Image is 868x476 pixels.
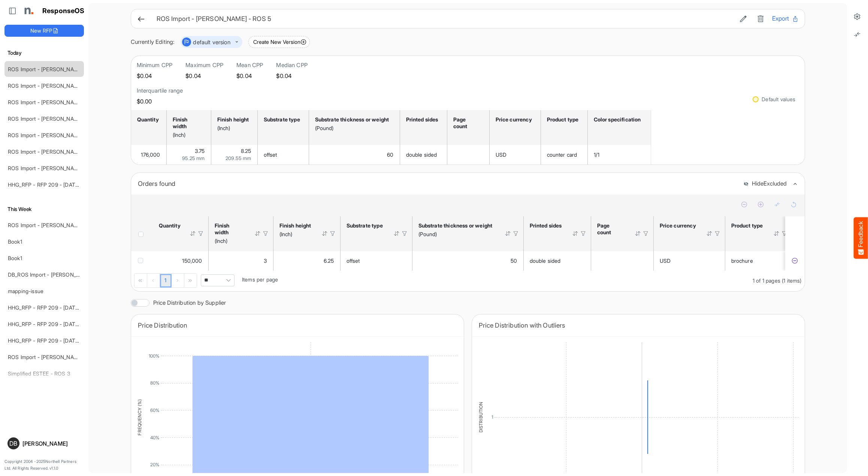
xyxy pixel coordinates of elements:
[211,145,258,165] td: 8.25 is template cell Column Header httpsnorthellcomontologiesmapping-rulesmeasurementhasfinishsi...
[185,73,223,79] h5: $0.04
[731,222,763,229] div: Product type
[347,257,360,264] span: offset
[236,61,263,69] h6: Mean CPP
[262,230,269,237] div: Filter Icon
[412,251,524,271] td: 50 is template cell Column Header httpsnorthellcomontologiesmapping-rulesmaterialhasmaterialthick...
[785,251,806,271] td: c1edf48b-3a19-457b-8829-ea5c240c2ba2 is template cell Column Header
[217,125,249,132] div: (Inch)
[315,116,391,123] div: Substrate thickness or weight
[242,276,278,283] span: Items per page
[138,320,457,331] div: Price Distribution
[496,151,506,158] span: USD
[215,222,245,236] div: Finish width
[201,274,235,286] span: Pagerdropdown
[147,274,160,287] div: Go to previous page
[131,145,167,165] td: 176000 is template cell Column Header httpsnorthellcomontologiesmapping-rulesorderhasquantity
[215,238,245,244] div: (Inch)
[241,148,251,154] span: 8.25
[547,151,577,158] span: counter card
[588,145,651,165] td: 1/1 is template cell Column Header httpsnorthellcomontologiesmapping-rulesfeaturehascolourspecifi...
[137,87,183,94] h6: Interquartile range
[594,151,599,158] span: 1/1
[660,222,696,229] div: Price currency
[217,116,249,123] div: Finish height
[195,148,205,154] span: 3.75
[8,255,22,261] a: Book1
[406,151,437,158] span: double sided
[8,222,117,228] a: ROS Import - [PERSON_NAME] - Final (short)
[400,145,447,165] td: double sided is template cell Column Header httpsnorthellcomontologiesmapping-rulesmanufacturingh...
[597,222,625,236] div: Page count
[153,251,209,271] td: 150000 is template cell Column Header httpsnorthellcomontologiesmapping-rulesorderhasquantity
[236,73,263,79] h5: $0.04
[524,251,591,271] td: double sided is template cell Column Header httpsnorthellcomontologiesmapping-rulesmanufacturingh...
[418,222,495,229] div: Substrate thickness or weight
[131,271,805,291] div: Pager Container
[8,238,22,245] a: Book1
[137,73,173,79] h5: $0.04
[496,116,532,123] div: Price currency
[131,37,175,47] div: Currently Editing:
[21,3,36,18] img: Northell
[547,116,579,123] div: Product type
[743,181,787,187] button: HideExcluded
[137,61,173,69] h6: Minimum CPP
[387,151,393,158] span: 60
[258,145,309,165] td: offset is template cell Column Header httpsnorthellcomontologiesmapping-rulesmaterialhassubstrate...
[791,257,799,265] button: Exclude
[591,251,654,271] td: is template cell Column Header httpsnorthellcomontologiesmapping-rulesproducthaspagecount
[9,440,17,446] span: DB
[401,230,408,237] div: Filter Icon
[753,277,780,284] span: 1 of 1 pages
[279,222,312,229] div: Finish height
[160,274,172,287] a: Page 1 of 1 Pages
[134,274,147,287] div: Go to first page
[530,222,562,229] div: Printed sides
[8,115,104,122] a: ROS Import - [PERSON_NAME] - ROS 5
[762,97,795,102] div: Default values
[541,145,588,165] td: counter card is template cell Column Header httpsnorthellcomontologiesmapping-rulesproducthasprod...
[153,300,226,305] label: Price Distribution by Supplier
[131,251,153,271] td: checkbox
[512,230,519,237] div: Filter Icon
[738,14,749,24] button: Edit
[8,99,104,105] a: ROS Import - [PERSON_NAME] - ROS 5
[209,251,273,271] td: 3 is template cell Column Header httpsnorthellcomontologiesmapping-rulesmeasurementhasfinishsizew...
[276,73,308,79] h5: $0.04
[453,116,481,130] div: Page count
[530,257,561,264] span: double sided
[406,116,439,123] div: Printed sides
[772,14,799,24] button: Export
[782,277,801,284] span: (1 items)
[173,116,203,130] div: Finish width
[182,155,205,161] span: 95.25 mm
[347,222,384,229] div: Substrate type
[184,274,197,287] div: Go to last page
[4,49,84,57] h6: Today
[854,217,868,259] button: Feedback
[173,132,203,138] div: (Inch)
[731,257,753,264] span: brochure
[490,145,541,165] td: USD is template cell Column Header httpsnorthellcomontologiesmapping-rulesorderhascurrencycode
[642,230,649,237] div: Filter Icon
[8,132,104,138] a: ROS Import - [PERSON_NAME] - ROS 5
[8,148,104,155] a: ROS Import - [PERSON_NAME] - ROS 4
[264,257,267,264] span: 3
[4,25,84,37] button: New RFP
[8,288,43,294] a: mapping-issue
[594,116,645,123] div: Color specification
[197,230,204,237] div: Filter Icon
[479,320,798,331] div: Price Distribution with Outliers
[781,230,788,237] div: Filter Icon
[447,145,490,165] td: is template cell Column Header httpsnorthellcomontologiesmapping-rulesproducthaspagecount
[157,16,732,22] h6: ROS Import - [PERSON_NAME] - ROS 5
[264,116,300,123] div: Substrate type
[141,151,160,158] span: 176,000
[276,61,308,69] h6: Median CPP
[660,257,671,264] span: USD
[138,178,738,189] div: Orders found
[22,441,81,446] div: [PERSON_NAME]
[315,125,391,132] div: (Pound)
[755,14,766,24] button: Delete
[226,155,251,161] span: 209.55 mm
